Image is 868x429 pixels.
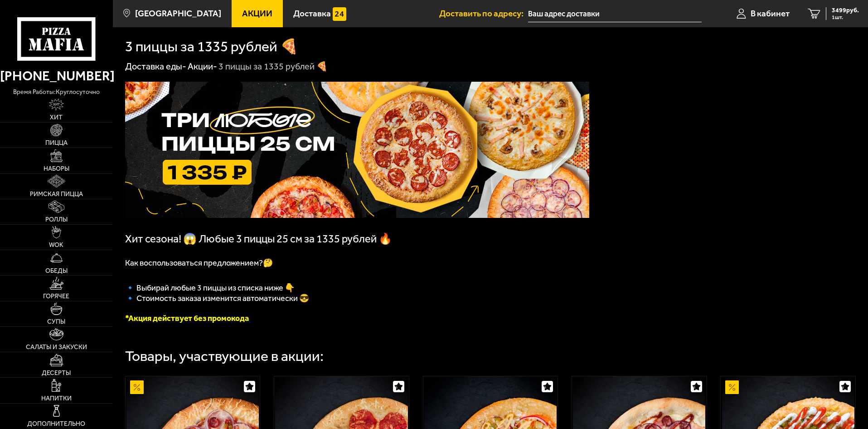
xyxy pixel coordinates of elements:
[44,166,69,172] span: Наборы
[49,242,63,248] span: WOK
[135,9,221,18] span: [GEOGRAPHIC_DATA]
[45,268,68,274] span: Обеды
[30,191,83,197] span: Римская пицца
[125,313,249,323] font: *Акция действует без промокода
[27,421,85,427] span: Дополнительно
[45,140,68,146] span: Пицца
[242,9,272,18] span: Акции
[725,380,739,394] img: Акционный
[333,7,346,21] img: 15daf4d41897b9f0e9f617042186c801.svg
[45,217,68,223] span: Роллы
[751,9,790,18] span: В кабинет
[43,293,69,300] span: Горячее
[42,370,71,376] span: Десерты
[125,39,298,54] h1: 3 пиццы за 1335 рублей 🍕
[125,61,186,72] a: Доставка еды-
[832,7,859,14] span: 3499 руб.
[130,380,144,394] img: Акционный
[188,61,217,72] a: Акции-
[125,258,273,268] span: Как воспользоваться предложением?🤔
[125,232,392,245] span: Хит сезона! 😱 Любые 3 пиццы 25 см за 1335 рублей 🔥
[125,349,324,364] div: Товары, участвующие в акции:
[528,5,702,22] input: Ваш адрес доставки
[50,114,63,121] span: Хит
[125,82,589,218] img: 1024x1024
[293,9,331,18] span: Доставка
[218,61,328,73] div: 3 пиццы за 1335 рублей 🍕
[26,344,87,350] span: Салаты и закуски
[47,319,65,325] span: Супы
[41,395,72,402] span: Напитки
[125,293,309,303] span: 🔹 Стоимость заказа изменится автоматически 😎
[439,9,528,18] span: Доставить по адресу:
[832,15,859,20] span: 1 шт.
[125,283,295,293] span: 🔹﻿ Выбирай любые 3 пиццы из списка ниже 👇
